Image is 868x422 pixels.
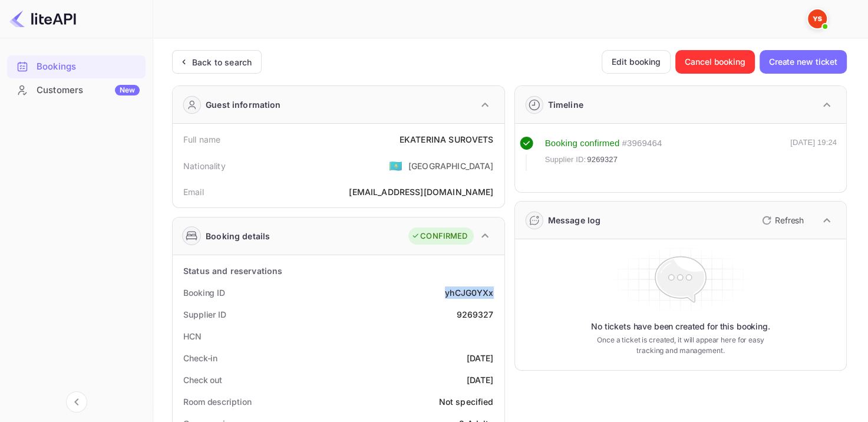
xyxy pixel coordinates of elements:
div: EKATERINA SUROVETS [400,133,494,146]
a: Bookings [7,55,146,77]
div: Full name [183,133,220,146]
button: Cancel booking [675,50,755,74]
p: Refresh [775,214,804,226]
div: Guest information [206,98,281,111]
img: Yandex Support [808,9,827,28]
div: New [115,85,140,95]
img: LiteAPI logo [9,9,76,28]
p: No tickets have been created for this booking. [591,321,770,332]
div: Bookings [37,60,140,74]
span: 9269327 [587,154,618,166]
div: [DATE] 19:24 [790,137,837,171]
div: Back to search [192,56,252,68]
div: [DATE] [467,374,494,386]
div: Booking confirmed [545,137,620,150]
div: Booking ID [183,286,225,299]
div: HCN [183,330,202,342]
button: Collapse navigation [66,391,87,413]
div: CONFIRMED [411,230,467,242]
div: Check out [183,374,222,386]
div: [EMAIL_ADDRESS][DOMAIN_NAME] [349,186,493,198]
div: Email [183,186,204,198]
div: yhCJG0YXx [445,286,493,299]
div: Bookings [7,55,146,78]
span: United States [389,155,402,176]
div: 9269327 [456,308,493,321]
div: Message log [548,214,601,226]
div: Nationality [183,160,226,172]
button: Create new ticket [760,50,847,74]
div: Supplier ID [183,308,226,321]
div: # 3969464 [622,137,662,150]
p: Once a ticket is created, it will appear here for easy tracking and management. [592,335,769,356]
div: Room description [183,395,251,408]
button: Edit booking [602,50,671,74]
div: Timeline [548,98,583,111]
div: CustomersNew [7,79,146,102]
div: [GEOGRAPHIC_DATA] [408,160,494,172]
a: CustomersNew [7,79,146,101]
div: Customers [37,84,140,97]
div: Not specified [439,395,494,408]
button: Refresh [755,211,808,230]
div: [DATE] [467,352,494,364]
div: Check-in [183,352,217,364]
span: Supplier ID: [545,154,586,166]
div: Booking details [206,230,270,242]
div: Status and reservations [183,265,282,277]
